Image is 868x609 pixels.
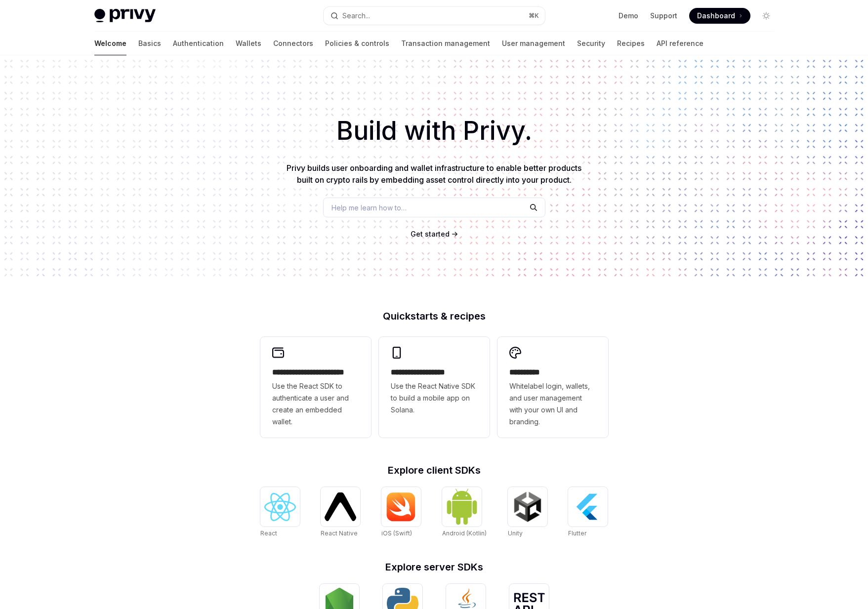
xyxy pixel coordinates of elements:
img: React [264,493,296,521]
a: ReactReact [260,487,300,538]
a: UnityUnity [508,487,547,538]
a: iOS (Swift)iOS (Swift) [381,487,421,538]
a: **** *****Whitelabel login, wallets, and user management with your own UI and branding. [497,337,608,438]
h2: Quickstarts & recipes [260,311,608,321]
a: FlutterFlutter [568,487,608,538]
span: Privy builds user onboarding and wallet infrastructure to enable better products built on crypto ... [287,163,581,185]
h1: Build with Privy. [16,112,852,150]
span: Android (Kotlin) [442,529,487,537]
img: iOS (Swift) [385,492,417,522]
span: Flutter [568,529,586,537]
span: Help me learn how to… [331,203,407,213]
a: API reference [657,32,703,55]
img: Flutter [572,491,604,523]
h2: Explore server SDKs [260,562,608,572]
a: Support [650,11,677,21]
a: Connectors [273,32,313,55]
h2: Explore client SDKs [260,465,608,475]
span: ⌘ K [529,12,539,20]
a: Security [577,32,605,55]
a: Get started [411,229,450,239]
a: Authentication [173,32,224,55]
span: Use the React SDK to authenticate a user and create an embedded wallet. [272,380,359,428]
a: React NativeReact Native [321,487,360,538]
button: Toggle dark mode [758,8,774,24]
span: Dashboard [697,11,735,21]
span: React [260,529,277,537]
a: Policies & controls [325,32,389,55]
span: Unity [508,529,523,537]
a: Wallets [236,32,261,55]
a: Dashboard [689,8,750,24]
button: Open search [324,7,545,25]
a: **** **** **** ***Use the React Native SDK to build a mobile app on Solana. [379,337,490,438]
span: Use the React Native SDK to build a mobile app on Solana. [391,380,478,416]
a: Transaction management [401,32,490,55]
span: iOS (Swift) [381,529,412,537]
span: React Native [321,529,358,537]
div: Search... [342,10,370,22]
img: Android (Kotlin) [446,488,478,525]
img: React Native [325,492,356,521]
a: User management [502,32,565,55]
a: Basics [138,32,161,55]
a: Welcome [94,32,126,55]
span: Get started [411,230,450,238]
img: Unity [512,491,543,523]
a: Recipes [617,32,645,55]
span: Whitelabel login, wallets, and user management with your own UI and branding. [509,380,596,428]
img: light logo [94,9,156,23]
a: Demo [619,11,638,21]
a: Android (Kotlin)Android (Kotlin) [442,487,487,538]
